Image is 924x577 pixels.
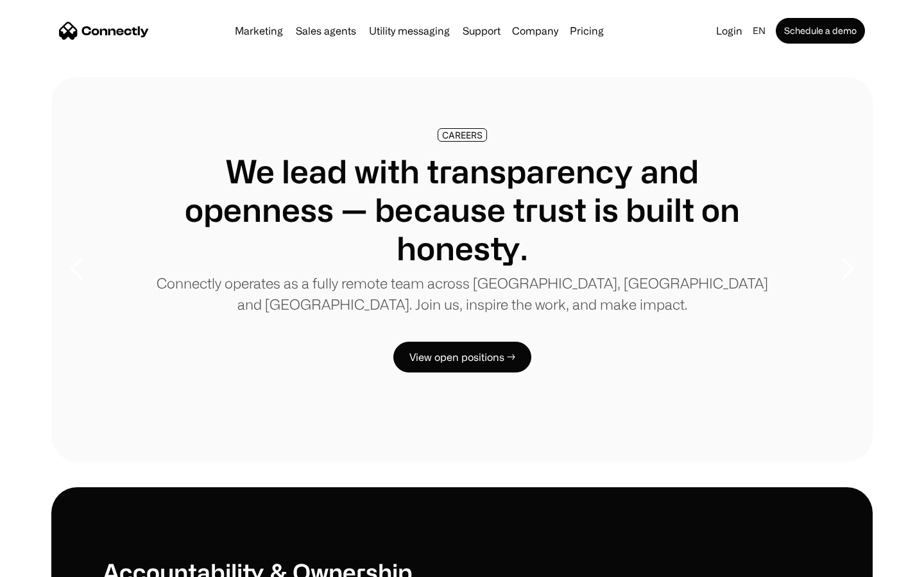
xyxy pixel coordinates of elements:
a: Schedule a demo [776,18,865,44]
div: en [753,22,766,40]
a: View open positions → [393,342,531,372]
a: Login [711,22,748,40]
aside: Language selected: English [13,553,77,573]
ul: Language list [26,555,77,573]
h1: We lead with transparency and openness — because trust is built on honesty. [154,152,770,267]
div: CAREERS [442,130,483,140]
a: Support [458,26,506,36]
a: Sales agents [291,26,361,36]
a: Utility messaging [364,26,455,36]
div: Company [512,22,558,40]
p: Connectly operates as a fully remote team across [GEOGRAPHIC_DATA], [GEOGRAPHIC_DATA] and [GEOGRA... [154,272,770,315]
a: Pricing [565,26,609,36]
a: Marketing [230,26,288,36]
